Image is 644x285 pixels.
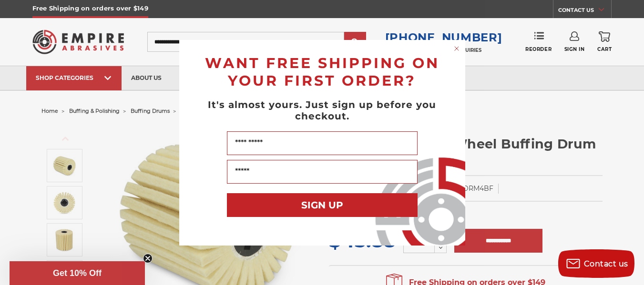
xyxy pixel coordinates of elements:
span: WANT FREE SHIPPING ON YOUR FIRST ORDER? [205,54,440,89]
span: It's almost yours. Just sign up before you checkout. [208,99,436,122]
button: Contact us [558,249,634,278]
span: Contact us [584,259,628,268]
button: SIGN UP [227,193,418,217]
button: Close dialog [452,44,461,53]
